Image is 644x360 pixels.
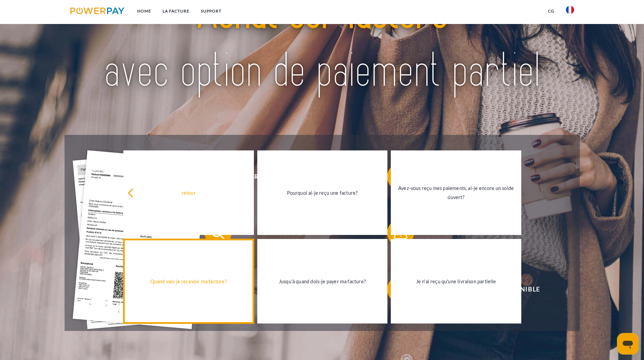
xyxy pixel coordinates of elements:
div: Jusqu'à quand dois-je payer ma facture? [261,277,384,286]
a: CG [542,5,560,17]
div: Pourquoi ai-je reçu une facture? [261,188,384,197]
img: logo-powerpay.svg [70,7,125,14]
iframe: Bouton de lancement de la fenêtre de messagerie [617,333,639,355]
div: Quand vais-je recevoir ma facture? [127,277,250,286]
a: LA FACTURE [157,5,195,17]
img: fr [566,6,574,14]
a: Home [132,5,157,17]
div: retour [127,188,250,197]
a: Avez-vous reçu mes paiements, ai-je encore un solde ouvert? [391,150,521,235]
div: Avez-vous reçu mes paiements, ai-je encore un solde ouvert? [395,184,517,202]
div: Je n'ai reçu qu'une livraison partielle [395,277,517,286]
a: Support [195,5,227,17]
